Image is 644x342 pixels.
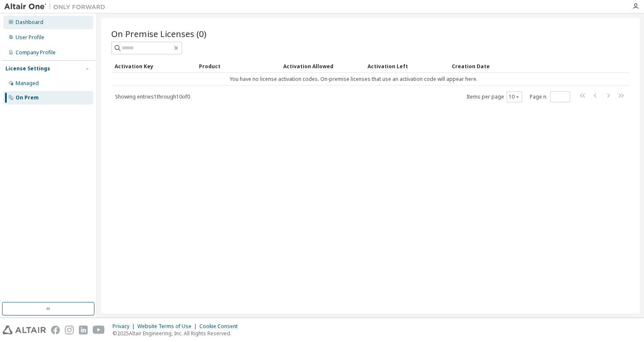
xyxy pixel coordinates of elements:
[283,59,361,73] div: Activation Allowed
[51,326,60,334] img: facebook.svg
[16,34,44,41] div: User Profile
[65,326,74,334] img: instagram.svg
[199,59,276,73] div: Product
[113,323,137,330] div: Privacy
[16,19,43,26] div: Dashboard
[3,326,46,334] img: altair_logo.svg
[16,94,39,101] div: On Prem
[5,65,50,72] div: License Settings
[452,59,593,73] div: Creation Date
[199,323,243,330] div: Cookie Consent
[509,94,520,100] button: 10
[113,330,243,337] p: © 2025 Altair Engineering, Inc. All Rights Reserved.
[137,323,199,330] div: Website Terms of Use
[93,326,105,334] img: youtube.svg
[111,28,207,40] span: On Premise Licenses (0)
[16,80,39,87] div: Managed
[115,93,190,100] span: Showing entries 1 through 10 of 0
[115,59,192,73] div: Activation Key
[368,59,445,73] div: Activation Left
[79,326,88,334] img: linkedin.svg
[4,3,110,11] img: Altair One
[16,49,56,56] div: Company Profile
[467,91,522,102] span: Items per page
[530,91,570,102] span: Page n.
[111,73,596,85] td: You have no license activation codes. On-premise licenses that use an activation code will appear...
